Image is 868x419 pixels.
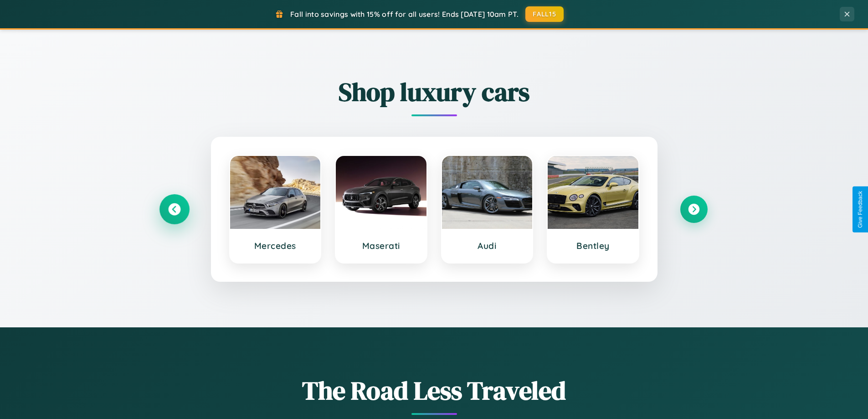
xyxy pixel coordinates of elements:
[161,74,708,109] h2: Shop luxury cars
[857,191,863,228] div: Give Feedback
[161,373,708,408] h1: The Road Less Traveled
[451,240,524,251] h3: Audi
[290,10,519,19] span: Fall into savings with 15% off for all users! Ends [DATE] 10am PT.
[557,240,629,251] h3: Bentley
[345,240,417,251] h3: Maserati
[525,6,564,22] button: FALL15
[239,240,312,251] h3: Mercedes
